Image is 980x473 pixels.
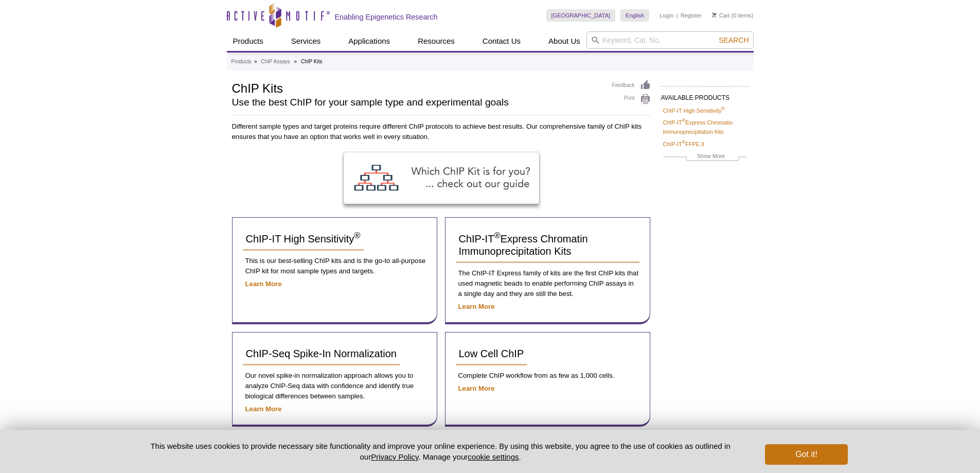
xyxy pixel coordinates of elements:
a: Login [660,12,673,19]
span: ChIP-Seq Spike-In Normalization [246,348,397,359]
h2: Enabling Epigenetics Research [335,12,438,22]
a: ChIP-IT High Sensitivity® [243,228,364,251]
p: This is our best-selling ChIP kits and is the go-to all-purpose ChIP kit for most sample types an... [243,256,426,276]
span: ChIP-IT High Sensitivity [246,233,361,244]
img: Your Cart [712,12,717,17]
button: cookie settings [468,452,519,461]
span: ChIP-IT Express Chromatin Immunoprecipitation Kits [459,233,588,257]
a: ChIP-IT High Sensitivity® [663,106,725,115]
button: Got it! [765,444,847,465]
a: Applications [342,31,396,51]
a: ChIP-Seq Spike-In Normalization [243,343,400,365]
p: Different sample types and target proteins require different ChIP protocols to achieve best resul... [232,121,651,142]
a: Learn More [458,303,495,310]
a: Services [285,31,327,51]
p: Complete ChIP workflow from as few as 1,000 cells. [456,371,639,381]
li: » [294,59,297,64]
a: Privacy Policy [371,452,418,461]
li: ChIP Kits [301,59,323,64]
h2: Use the best ChIP for your sample type and experimental goals [232,98,602,107]
a: Resources [412,31,461,51]
sup: ® [721,106,725,111]
a: Contact Us [476,31,527,51]
a: Cart [712,12,730,19]
li: (0 items) [712,9,754,22]
p: The ChIP-IT Express family of kits are the first ChIP kits that used magnetic beads to enable per... [456,268,639,299]
a: English [620,9,649,22]
a: Low Cell ChIP [456,343,527,365]
a: About Us [542,31,586,51]
sup: ® [494,231,500,241]
h2: AVAILABLE PRODUCTS [661,86,749,104]
sup: ® [682,139,686,145]
span: Search [719,36,749,44]
p: Our novel spike-in normalization approach allows you to analyze ChIP-Seq data with confidence and... [243,371,426,401]
a: Feedback [612,80,651,91]
a: Show More [663,151,746,163]
sup: ® [354,231,360,241]
li: » [254,59,257,64]
li: | [676,9,678,22]
a: Products [227,31,270,51]
sup: ® [682,118,686,124]
img: ChIP Kit Selection Guide [344,152,539,204]
a: Products [231,57,252,66]
a: [GEOGRAPHIC_DATA] [546,9,616,22]
button: Search [716,36,752,45]
span: Low Cell ChIP [459,348,524,359]
a: ChIP-IT®Express Chromatin Immunoprecipitation Kits [456,228,639,263]
a: Learn More [245,405,282,413]
a: ChIP-IT®Express Chromatin Immunoprecipitation Kits [663,118,746,136]
p: This website uses cookies to provide necessary site functionality and improve your online experie... [133,441,749,462]
h1: ChIP Kits [232,80,602,95]
a: Learn More [245,280,282,288]
a: Print [612,94,651,105]
a: ChIP Assays [261,57,290,66]
a: Register [681,12,702,19]
a: Learn More [458,384,495,392]
input: Keyword, Cat. No. [586,31,754,49]
a: ChIP-IT®FFPE II [663,139,704,149]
